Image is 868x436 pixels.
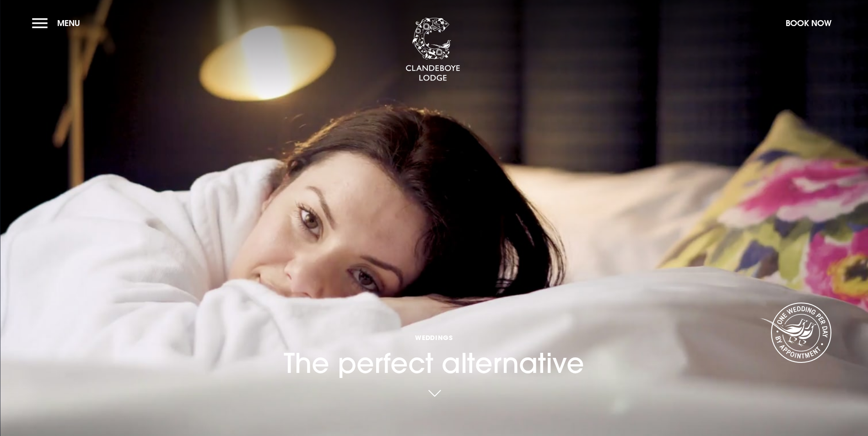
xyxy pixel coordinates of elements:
button: Book Now [781,13,836,33]
span: Weddings [284,333,584,342]
h1: The perfect alternative [284,279,584,379]
button: Menu [32,13,85,33]
img: Clandeboye Lodge [405,18,460,82]
span: Menu [57,18,80,28]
